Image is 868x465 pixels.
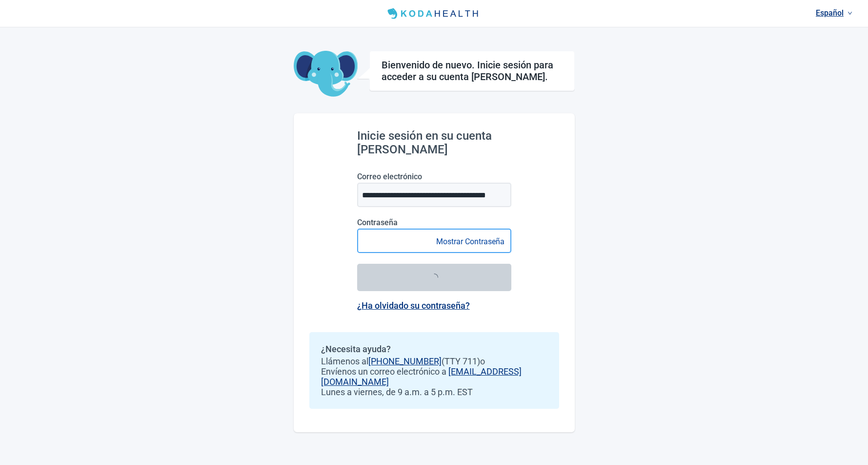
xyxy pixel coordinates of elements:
[382,59,563,83] h1: Bienvenido de nuevo. Inicie sesión para acceder a su cuenta [PERSON_NAME].
[294,27,575,432] main: Main content
[384,6,484,21] img: Koda Health
[357,300,470,311] a: ¿Ha olvidado su contraseña?
[321,366,522,387] a: [EMAIL_ADDRESS][DOMAIN_NAME]
[321,356,547,366] span: Llámenos al (TTY 711) o
[368,356,442,366] a: [PHONE_NUMBER]
[433,235,507,248] button: Mostrar Contraseña
[357,218,511,227] label: Contraseña
[357,172,511,181] label: Correo electrónico
[429,273,439,282] span: loading
[357,129,511,156] h2: Inicie sesión en su cuenta [PERSON_NAME]
[812,5,856,21] a: Idioma actual: Español
[321,387,547,397] span: Lunes a viernes, de 9 a.m. a 5 p.m. EST
[321,366,547,387] span: Envíenos un correo electrónico a
[294,51,358,98] img: Koda Elephant
[321,344,547,354] h2: ¿Necesita ayuda?
[848,11,852,16] span: down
